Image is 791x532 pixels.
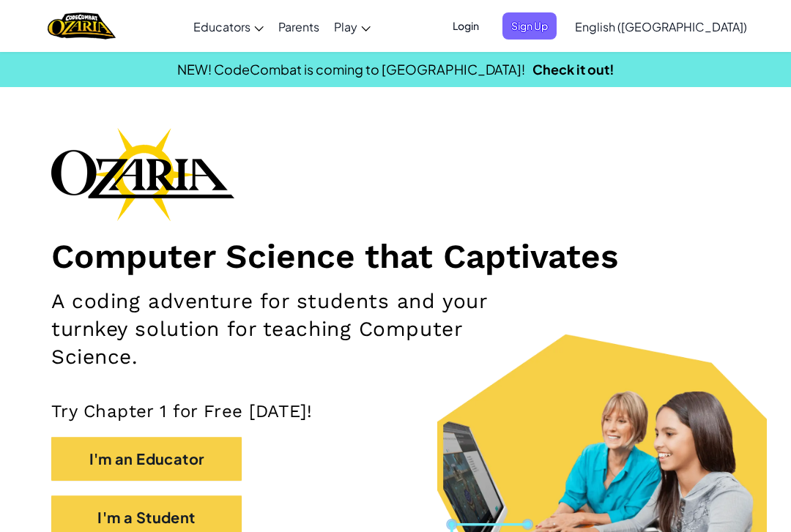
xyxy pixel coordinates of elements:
span: Play [334,19,357,34]
h2: A coding adventure for students and your turnkey solution for teaching Computer Science. [51,288,513,371]
a: Ozaria by CodeCombat logo [48,11,116,41]
img: Home [48,11,116,41]
button: Sign Up [502,12,557,40]
a: Play [327,7,378,46]
a: Check it out! [532,61,614,78]
span: NEW! CodeCombat is coming to [GEOGRAPHIC_DATA]! [177,61,525,78]
span: Educators [193,19,250,34]
a: English ([GEOGRAPHIC_DATA]) [568,7,754,46]
h1: Computer Science that Captivates [51,236,740,277]
a: Parents [271,7,327,46]
img: Ozaria branding logo [51,127,234,221]
button: I'm an Educator [51,437,242,481]
span: English ([GEOGRAPHIC_DATA]) [575,19,747,34]
button: Login [444,12,488,40]
p: Try Chapter 1 for Free [DATE]! [51,400,740,422]
a: Educators [186,7,271,46]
